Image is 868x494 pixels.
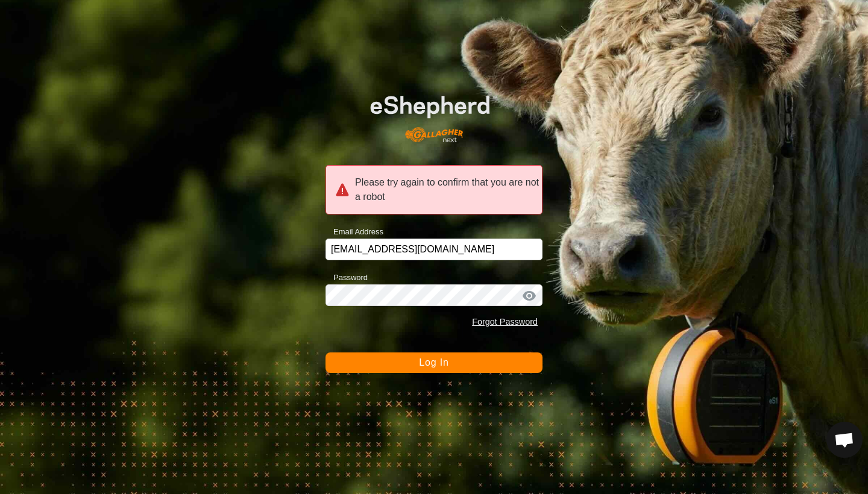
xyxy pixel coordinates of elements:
[325,272,368,284] label: Password
[325,352,542,373] button: Log In
[347,78,521,152] img: E-shepherd Logo
[325,165,542,214] div: Please try again to confirm that you are not a robot
[325,226,383,238] label: Email Address
[325,239,542,260] input: Email Address
[419,357,448,367] span: Log In
[826,422,863,458] div: Open chat
[472,317,538,327] a: Forgot Password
